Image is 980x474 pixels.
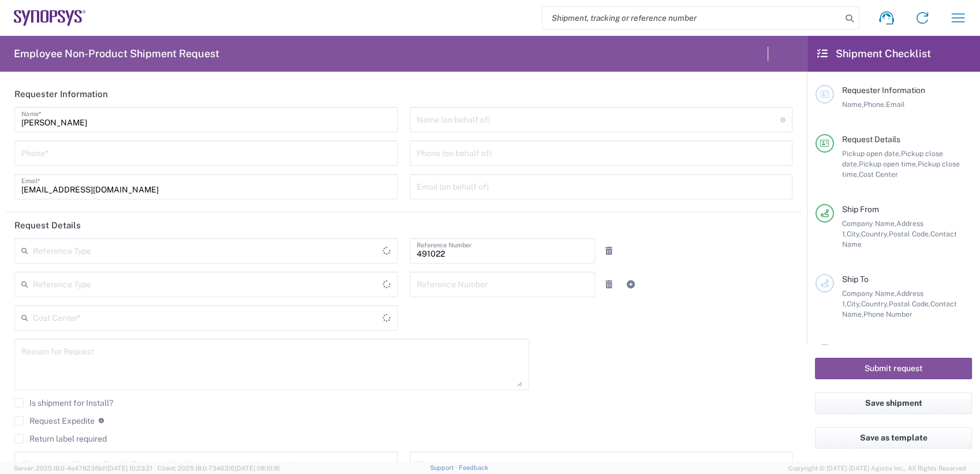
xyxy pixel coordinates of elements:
span: Request Details [842,135,900,144]
span: Copyright © [DATE]-[DATE] Agistix Inc., All Rights Reserved [788,463,966,473]
span: Company Name, [842,289,896,298]
button: Save shipment [815,392,972,414]
span: Cost Center [859,170,898,179]
h2: Request Details [14,220,81,231]
label: Is shipment for Install? [14,398,113,408]
a: Remove Reference [601,243,617,259]
span: Country, [861,229,889,238]
a: Support [430,464,459,471]
label: Return label required [14,434,107,443]
span: Ship From [842,205,879,214]
span: Country, [861,299,889,308]
a: Add Reference [623,276,639,292]
span: [DATE] 10:23:21 [107,465,152,472]
span: Postal Code, [889,299,930,308]
span: Name, [842,100,863,109]
span: City, [847,229,861,238]
button: Submit request [815,358,972,379]
span: Company Name, [842,219,896,228]
span: [DATE] 08:10:16 [235,465,280,472]
a: Remove Reference [601,276,617,292]
span: Postal Code, [889,229,930,238]
span: Pickup open time, [859,160,918,168]
h2: Requester Information [14,88,108,100]
span: Phone Number [863,310,912,319]
span: Ship To [842,275,869,284]
span: Pickup open date, [842,149,901,158]
span: Phone, [863,100,886,109]
span: City, [847,299,861,308]
a: Feedback [459,464,488,471]
span: Email [886,100,905,109]
span: Client: 2025.18.0-7346316 [158,465,280,472]
button: Save as template [815,427,972,449]
span: Server: 2025.18.0-4e47823f9d1 [14,465,152,472]
h2: Shipment Checklist [817,47,931,61]
input: Shipment, tracking or reference number [543,7,841,29]
h2: Employee Non-Product Shipment Request [14,47,219,61]
span: Requester Information [842,86,925,95]
label: Request Expedite [14,416,95,425]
